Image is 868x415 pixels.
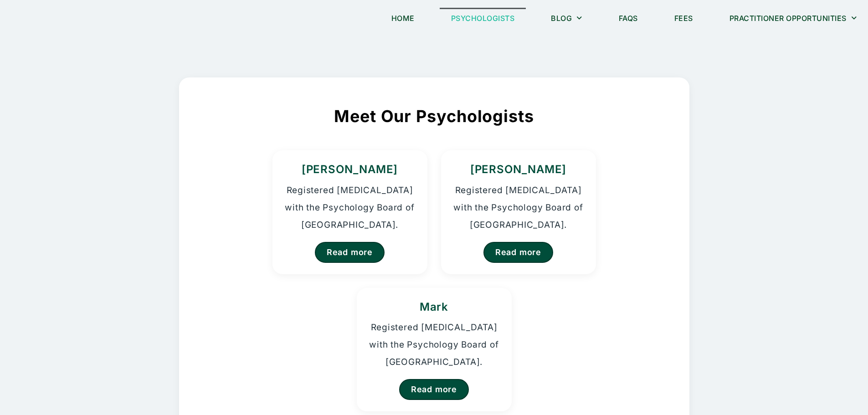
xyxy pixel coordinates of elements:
p: Registered [MEDICAL_DATA] with the Psychology Board of [GEOGRAPHIC_DATA]. [452,182,585,234]
p: Registered [MEDICAL_DATA] with the Psychology Board of [GEOGRAPHIC_DATA]. [368,319,500,371]
a: Home [380,8,426,29]
h3: [PERSON_NAME] [452,162,585,177]
h3: [PERSON_NAME] [284,162,416,177]
a: Read more about Mark [399,379,469,400]
a: FAQs [607,8,649,29]
a: Psychologists [440,8,526,29]
a: Blog [539,8,594,29]
a: Fees [663,8,704,29]
a: Read more about Homer [483,242,553,263]
h3: Mark [368,299,500,315]
a: Read more about Kristina [315,242,385,263]
p: Registered [MEDICAL_DATA] with the Psychology Board of [GEOGRAPHIC_DATA]. [284,182,416,234]
h2: Meet Our Psychologists [213,105,656,128]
